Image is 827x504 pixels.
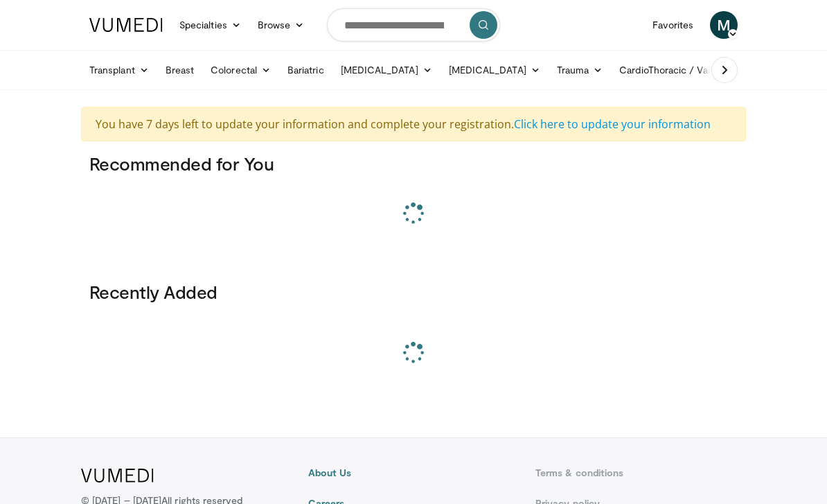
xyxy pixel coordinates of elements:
[441,56,549,84] a: [MEDICAL_DATA]
[549,56,612,84] a: Trauma
[89,281,738,303] h3: Recently Added
[308,466,519,480] a: About Us
[514,116,711,132] a: Click here to update your information
[249,11,313,39] a: Browse
[644,11,702,39] a: Favorites
[611,56,756,84] a: CardioThoracic / Vascular
[89,153,738,175] h3: Recommended for You
[171,11,249,39] a: Specialties
[81,56,157,84] a: Transplant
[81,469,154,483] img: VuMedi Logo
[327,8,500,42] input: Search topics, interventions
[202,56,279,84] a: Colorectal
[710,11,738,39] a: M
[535,466,746,480] a: Terms & conditions
[332,56,441,84] a: [MEDICAL_DATA]
[89,18,163,32] img: VuMedi Logo
[81,107,746,141] div: You have 7 days left to update your information and complete your registration.
[279,56,332,84] a: Bariatric
[157,56,202,84] a: Breast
